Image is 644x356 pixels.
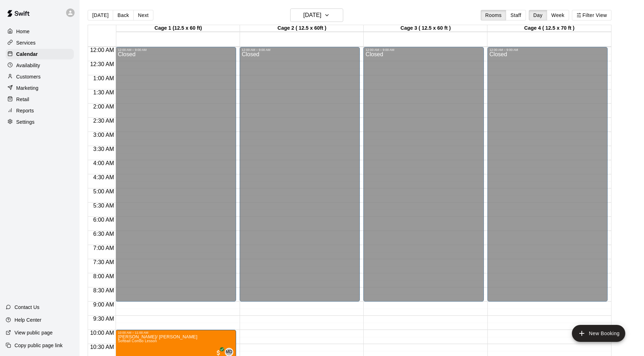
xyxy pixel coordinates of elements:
[16,84,39,92] p: Marketing
[133,10,153,21] button: Next
[487,25,611,32] div: Cage 4 ( 12.5 x 70 ft )
[92,89,116,95] span: 1:30 AM
[242,52,358,304] div: Closed
[14,329,53,336] p: View public page
[365,48,481,52] div: 12:00 AM – 9:00 AM
[365,52,481,304] div: Closed
[118,48,234,52] div: 12:00 AM – 9:00 AM
[6,105,74,116] a: Reports
[303,10,321,20] h6: [DATE]
[92,287,116,293] span: 8:30 AM
[88,330,116,336] span: 10:00 AM
[16,118,35,126] p: Settings
[92,316,116,322] span: 9:30 AM
[6,83,74,93] a: Marketing
[481,10,506,21] button: Rooms
[92,118,116,124] span: 2:30 AM
[116,47,236,302] div: 12:00 AM – 9:00 AM: Closed
[16,28,30,35] p: Home
[240,25,364,32] div: Cage 2 ( 12.5 x 60ft )
[113,10,134,21] button: Back
[572,10,611,21] button: Filter View
[6,71,74,82] a: Customers
[118,339,157,343] span: Softball Combo Lesson
[487,47,608,302] div: 12:00 AM – 9:00 AM: Closed
[6,49,74,59] a: Calendar
[226,349,232,356] span: MD
[6,37,74,48] a: Services
[116,25,240,32] div: Cage 1 (12.5 x 60 ft)
[6,26,74,37] a: Home
[6,94,74,105] a: Retail
[363,47,484,302] div: 12:00 AM – 9:00 AM: Closed
[92,75,116,81] span: 1:00 AM
[490,48,605,52] div: 12:00 AM – 9:00 AM
[118,331,234,334] div: 10:00 AM – 11:00 AM
[6,117,74,127] a: Settings
[92,273,116,279] span: 8:00 AM
[92,104,116,110] span: 2:00 AM
[92,245,116,251] span: 7:00 AM
[92,174,116,180] span: 4:30 AM
[6,60,74,71] a: Availability
[92,146,116,152] span: 3:30 AM
[547,10,569,21] button: Week
[529,10,547,21] button: Day
[92,132,116,138] span: 3:00 AM
[14,316,41,323] p: Help Center
[92,160,116,166] span: 4:00 AM
[88,61,116,67] span: 12:30 AM
[242,48,358,52] div: 12:00 AM – 9:00 AM
[92,231,116,237] span: 6:30 AM
[88,47,116,53] span: 12:00 AM
[92,302,116,308] span: 9:00 AM
[240,47,360,302] div: 12:00 AM – 9:00 AM: Closed
[118,52,234,304] div: Closed
[16,51,38,58] p: Calendar
[490,52,605,304] div: Closed
[88,344,116,350] span: 10:30 AM
[16,96,29,103] p: Retail
[16,107,34,114] p: Reports
[92,217,116,223] span: 6:00 AM
[572,325,625,342] button: add
[16,73,41,80] p: Customers
[14,304,40,311] p: Contact Us
[16,39,36,46] p: Services
[92,203,116,209] span: 5:30 AM
[14,342,63,349] p: Copy public page link
[364,25,487,32] div: Cage 3 ( 12.5 x 60 ft )
[290,8,343,22] button: [DATE]
[88,10,113,21] button: [DATE]
[92,188,116,194] span: 5:00 AM
[92,259,116,265] span: 7:30 AM
[16,62,40,69] p: Availability
[506,10,526,21] button: Staff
